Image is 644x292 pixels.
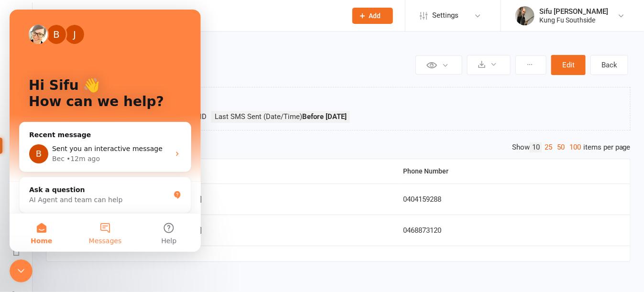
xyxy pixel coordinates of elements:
div: Showing of rows [46,142,631,154]
span: 0468873120 [403,226,441,235]
p: How can we help? [19,84,172,100]
div: • 12m ago [57,144,90,154]
span: Sent you an interactive message [43,135,153,143]
a: 100 [567,142,583,152]
div: Recent messageProfile image for BecSent you an interactive messageBec•12m ago [10,112,182,162]
button: Messages [64,204,127,242]
input: Search... [57,9,340,22]
div: Full Name [147,168,391,175]
div: Profile image for Jia [55,15,75,34]
div: Bec [43,144,55,154]
div: Sifu [PERSON_NAME] [539,7,608,16]
a: 25 [542,142,555,152]
span: Add [369,12,381,20]
div: Ask a questionAI Agent and team can help [10,167,182,204]
div: AI Agent and team can help [20,185,160,195]
a: 50 [555,142,567,152]
h2: sms [63,53,413,73]
a: Back [590,55,628,75]
span: 0404159288 [403,195,441,204]
iframe: Intercom live chat [10,260,33,282]
img: Profile image for Emily [19,15,38,34]
button: Add [352,8,393,24]
span: Last SMS Sent (Date/Time) [215,112,347,121]
div: Profile image for Bec [37,15,56,34]
div: Ask a question [20,175,160,185]
span: Home [21,228,43,235]
div: Recent message [20,120,172,130]
div: Phone Number [403,168,622,175]
div: Show items per page [512,142,631,152]
p: Hi Sifu 👋 [19,68,172,84]
div: Kung Fu Southside [539,16,608,24]
strong: Before [DATE] [302,112,347,121]
button: Help [128,204,191,242]
div: Profile image for Bec [20,135,39,154]
img: thumb_image1520483137.png [515,6,535,25]
span: Help [152,228,167,235]
a: 10 [530,142,542,152]
button: Edit [551,55,586,75]
span: Settings [432,5,458,26]
iframe: Intercom live chat [10,10,201,252]
span: Messages [79,228,112,235]
div: Profile image for BecSent you an interactive messageBec•12m ago [10,127,181,162]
